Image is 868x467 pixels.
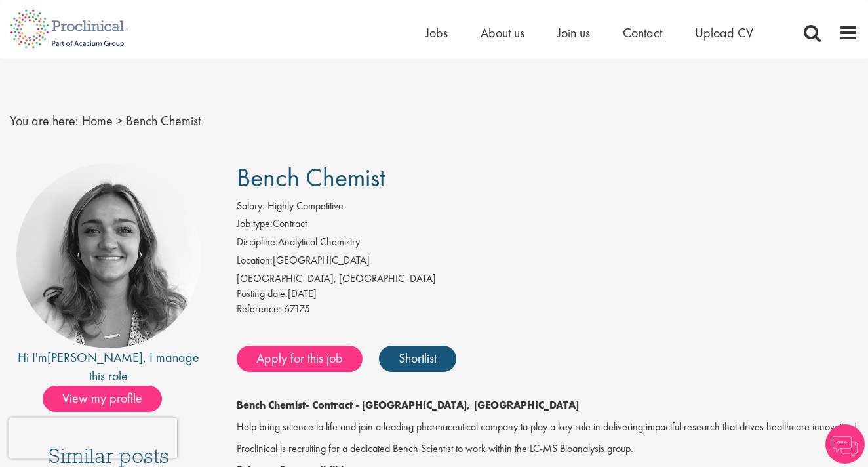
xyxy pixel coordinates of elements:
a: Contact [623,24,662,41]
strong: - Contract - [GEOGRAPHIC_DATA], [GEOGRAPHIC_DATA] [306,398,579,412]
label: Salary: [237,199,265,214]
div: [GEOGRAPHIC_DATA], [GEOGRAPHIC_DATA] [237,272,858,287]
span: > [116,112,123,129]
a: Jobs [425,24,448,41]
label: Job type: [237,216,273,232]
li: [GEOGRAPHIC_DATA] [237,253,858,272]
span: 67175 [284,302,310,315]
label: Reference: [237,302,281,317]
a: About us [481,24,524,41]
a: Apply for this job [237,346,363,372]
span: Bench Chemist [237,161,385,194]
label: Discipline: [237,235,278,250]
a: breadcrumb link [82,112,113,129]
a: Shortlist [379,346,456,372]
span: Bench Chemist [126,112,201,129]
li: Contract [237,216,858,235]
img: imeage of recruiter Jackie Cerchio [16,163,201,348]
span: View my profile [43,386,162,412]
strong: Bench Chemist [237,398,306,412]
a: [PERSON_NAME] [47,349,143,366]
p: Proclinical is recruiting for a dedicated Bench Scientist to work within the LC-MS Bioanalysis gr... [237,441,858,457]
label: Location: [237,253,273,268]
div: Hi I'm , I manage this role [10,348,207,386]
a: Join us [557,24,590,41]
p: Help bring science to life and join a leading pharmaceutical company to play a key role in delive... [237,420,858,435]
li: Analytical Chemistry [237,235,858,253]
a: View my profile [43,388,175,405]
span: You are here: [10,112,79,129]
img: Chatbot [825,424,865,464]
span: Posting date: [237,287,288,300]
div: [DATE] [237,287,858,302]
iframe: reCAPTCHA [9,418,177,458]
a: Upload CV [695,24,753,41]
span: Highly Competitive [267,199,344,213]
